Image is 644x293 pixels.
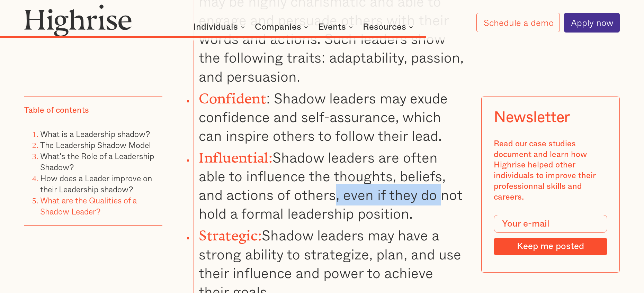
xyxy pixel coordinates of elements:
[193,23,247,31] div: Individuals
[494,215,608,255] form: Modal Form
[494,238,608,255] input: Keep me posted
[255,23,301,31] div: Companies
[564,13,620,33] a: Apply now
[255,23,310,31] div: Companies
[363,23,406,31] div: Resources
[194,86,467,145] li: : Shadow leaders may exude confidence and self-assurance, which can inspire others to follow thei...
[318,23,346,31] div: Events
[494,138,608,203] div: Read our case studies document and learn how Highrise helped other individuals to improve their p...
[199,90,266,100] strong: Confident
[193,23,238,31] div: Individuals
[494,109,570,127] div: Newsletter
[199,149,272,159] strong: Influential:
[318,23,355,31] div: Events
[40,128,150,140] a: What is a Leadership shadow?
[476,13,560,32] a: Schedule a demo
[24,105,89,116] div: Table of contents
[24,4,132,37] img: Highrise logo
[40,194,137,217] a: What are the Qualities of a Shadow Leader?
[40,172,152,195] a: How does a Leader improve on their Leadership shadow?
[194,145,467,223] li: Shadow leaders are often able to influence the thoughts, beliefs, and actions of others, even if ...
[40,139,151,151] a: The Leadership Shadow Model
[363,23,415,31] div: Resources
[199,227,262,237] strong: Strategic:
[494,215,608,233] input: Your e-mail
[40,150,154,173] a: What's the Role of a Leadership Shadow?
